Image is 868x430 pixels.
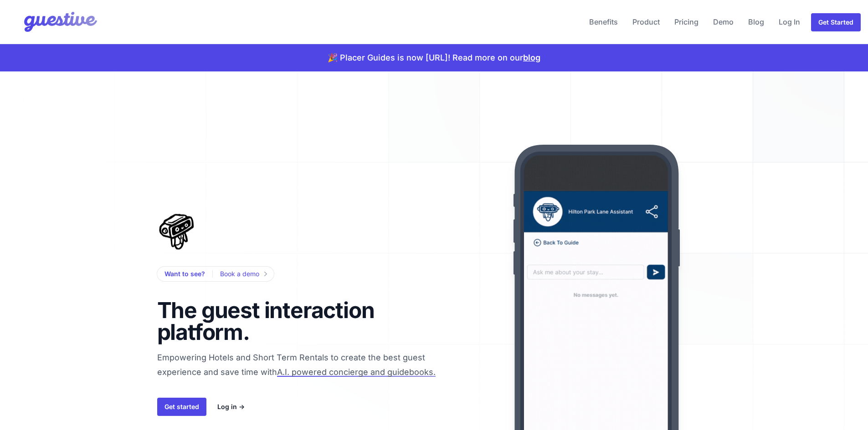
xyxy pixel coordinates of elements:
span: Empowering Hotels and Short Term Rentals to create the best guest experience and save time with [157,353,463,416]
a: blog [523,53,540,62]
img: Your Company [7,4,99,40]
h1: The guest interaction platform. [157,299,390,343]
a: Log In [775,11,804,33]
a: Pricing [671,11,702,33]
p: 🎉 Placer Guides is now [URL]! Read more on our [328,51,540,64]
a: Get started [157,398,206,416]
a: Benefits [586,11,621,33]
a: Demo [709,11,737,33]
a: Book a demo [220,268,267,279]
span: A.I. powered concierge and guidebooks. [277,367,436,377]
a: Log in → [217,401,245,412]
a: Get Started [811,13,861,31]
a: Product [629,11,663,33]
a: Blog [745,11,768,33]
